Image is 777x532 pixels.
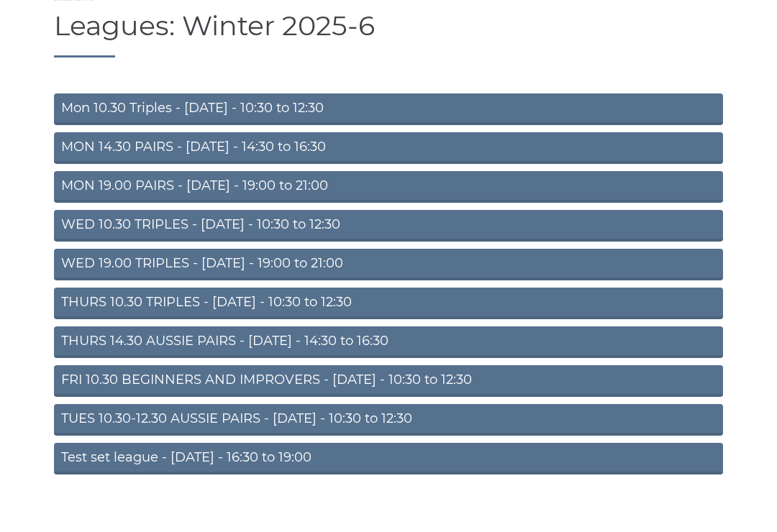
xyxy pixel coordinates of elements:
[54,288,723,319] a: THURS 10.30 TRIPLES - [DATE] - 10:30 to 12:30
[54,365,723,397] a: FRI 10.30 BEGINNERS AND IMPROVERS - [DATE] - 10:30 to 12:30
[54,443,723,474] a: Test set league - [DATE] - 16:30 to 19:00
[54,132,723,164] a: MON 14.30 PAIRS - [DATE] - 14:30 to 16:30
[54,93,723,125] a: Mon 10.30 Triples - [DATE] - 10:30 to 12:30
[54,171,723,203] a: MON 19.00 PAIRS - [DATE] - 19:00 to 21:00
[54,210,723,242] a: WED 10.30 TRIPLES - [DATE] - 10:30 to 12:30
[54,249,723,280] a: WED 19.00 TRIPLES - [DATE] - 19:00 to 21:00
[54,404,723,436] a: TUES 10.30-12.30 AUSSIE PAIRS - [DATE] - 10:30 to 12:30
[54,11,723,58] h1: Leagues: Winter 2025-6
[54,326,723,358] a: THURS 14.30 AUSSIE PAIRS - [DATE] - 14:30 to 16:30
